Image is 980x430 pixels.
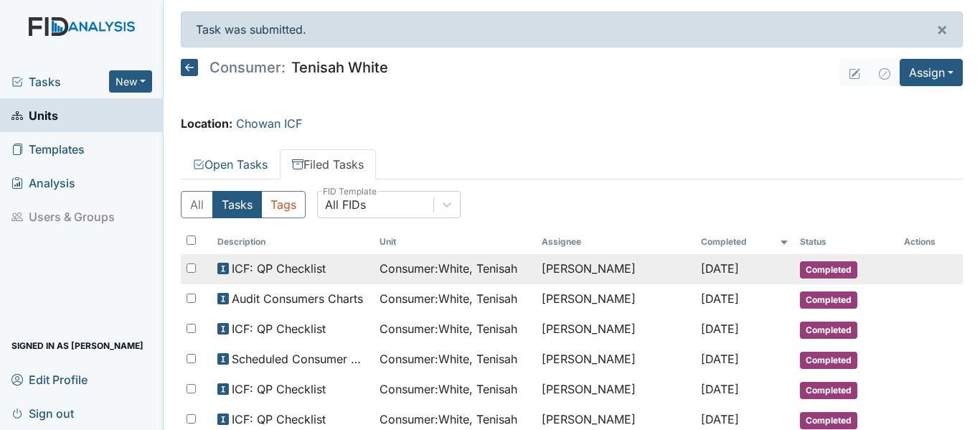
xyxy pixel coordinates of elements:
[11,73,109,90] a: Tasks
[536,345,694,375] td: [PERSON_NAME]
[11,138,85,160] span: Templates
[212,230,374,254] th: Toggle SortBy
[536,375,694,405] td: [PERSON_NAME]
[109,70,152,93] button: New
[936,19,948,39] span: ×
[800,412,857,429] span: Completed
[536,254,694,284] td: [PERSON_NAME]
[374,230,536,254] th: Toggle SortBy
[232,380,326,398] span: ICF: QP Checklist
[900,59,963,86] button: Assign
[325,196,366,213] div: All FIDs
[232,320,326,337] span: ICF: QP Checklist
[701,412,739,426] span: [DATE]
[11,335,143,357] span: Signed in as [PERSON_NAME]
[181,191,306,218] div: Type filter
[232,411,326,428] span: ICF: QP Checklist
[181,116,232,131] strong: Location:
[11,402,74,424] span: Sign out
[380,290,517,307] span: Consumer : White, Tenisah
[701,352,739,366] span: [DATE]
[380,350,517,368] span: Consumer : White, Tenisah
[800,382,857,399] span: Completed
[280,149,376,179] a: Filed Tasks
[11,104,58,126] span: Units
[922,12,962,47] button: ×
[800,291,857,309] span: Completed
[212,191,262,218] button: Tasks
[800,352,857,369] span: Completed
[701,382,739,396] span: [DATE]
[701,322,739,336] span: [DATE]
[181,149,280,179] a: Open Tasks
[701,261,739,276] span: [DATE]
[800,322,857,339] span: Completed
[181,59,388,76] h5: Tenisah White
[11,172,75,194] span: Analysis
[11,368,88,391] span: Edit Profile
[794,230,898,254] th: Toggle SortBy
[261,191,306,218] button: Tags
[232,260,326,277] span: ICF: QP Checklist
[181,11,963,47] div: Task was submitted.
[209,60,286,75] span: Consumer:
[536,230,694,254] th: Assignee
[380,320,517,337] span: Consumer : White, Tenisah
[380,411,517,428] span: Consumer : White, Tenisah
[232,350,368,368] span: Scheduled Consumer Chart Review
[380,380,517,398] span: Consumer : White, Tenisah
[181,191,213,218] button: All
[800,261,857,279] span: Completed
[701,291,739,306] span: [DATE]
[380,260,517,277] span: Consumer : White, Tenisah
[187,235,196,245] input: Toggle All Rows Selected
[536,284,694,314] td: [PERSON_NAME]
[695,230,795,254] th: Toggle SortBy
[232,290,363,307] span: Audit Consumers Charts
[536,314,694,345] td: [PERSON_NAME]
[236,116,302,131] a: Chowan ICF
[898,230,963,254] th: Actions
